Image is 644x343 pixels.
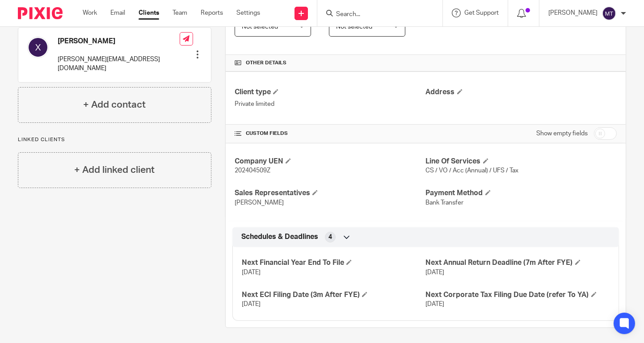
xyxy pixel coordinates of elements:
[235,100,425,109] p: Private limited
[27,37,49,58] img: svg%3E
[426,167,519,174] span: CS / VO / Acc (Annual) / UFS / Tax
[201,8,223,17] a: Reports
[235,88,425,97] h4: Client type
[426,200,464,206] span: Bank Transfer
[83,98,146,112] h4: + Add contact
[235,200,284,206] span: [PERSON_NAME]
[242,24,278,30] span: Not selected
[235,188,425,198] h4: Sales Representatives
[335,11,416,19] input: Search
[336,24,372,30] span: Not selected
[242,258,425,268] h4: Next Financial Year End To File
[139,8,159,17] a: Clients
[18,7,63,19] img: Pixie
[236,8,260,17] a: Settings
[18,136,211,143] p: Linked clients
[242,301,261,307] span: [DATE]
[235,167,270,174] span: 202404509Z
[58,37,180,46] h4: [PERSON_NAME]
[426,157,617,166] h4: Line Of Services
[426,290,610,300] h4: Next Corporate Tax Filing Due Date (refer To YA)
[110,8,125,17] a: Email
[426,88,617,97] h4: Address
[536,129,588,138] label: Show empty fields
[242,290,425,300] h4: Next ECI Filing Date (3m After FYE)
[426,258,610,268] h4: Next Annual Return Deadline (7m After FYE)
[426,301,445,307] span: [DATE]
[464,10,499,16] span: Get Support
[246,59,286,67] span: Other details
[241,232,318,242] span: Schedules & Deadlines
[173,8,187,17] a: Team
[426,188,617,198] h4: Payment Method
[328,233,332,242] span: 4
[58,55,180,73] p: [PERSON_NAME][EMAIL_ADDRESS][DOMAIN_NAME]
[83,8,97,17] a: Work
[548,8,598,17] p: [PERSON_NAME]
[74,163,155,177] h4: + Add linked client
[242,269,261,276] span: [DATE]
[426,269,445,276] span: [DATE]
[602,6,616,21] img: svg%3E
[235,157,425,166] h4: Company UEN
[235,130,425,137] h4: CUSTOM FIELDS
